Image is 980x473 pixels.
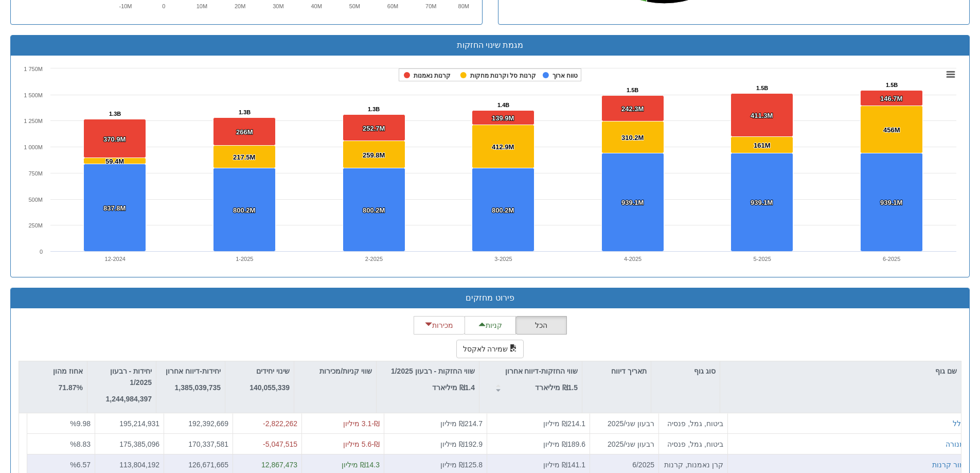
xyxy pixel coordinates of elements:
[363,151,385,159] tspan: 259.8M
[621,199,644,206] tspan: 939.1M
[250,383,290,392] font: 140,055,339
[432,322,453,330] font: מכירות
[119,460,159,468] font: 113,804,192
[883,126,900,134] tspan: 456M
[77,460,91,468] font: 6.57
[188,440,228,448] font: 170,337,581
[233,153,255,161] tspan: 217.5M
[624,256,642,262] text: 4-2025
[70,419,76,428] font: %
[256,367,290,375] font: שינוי יחידים
[505,367,578,375] font: שווי החזקות-דיווח אחרון
[883,256,900,262] text: 6-2025
[119,419,159,428] font: 195,214,931
[492,143,514,151] tspan: 412.9M
[751,199,773,206] tspan: 939.1M
[236,256,253,262] text: 1-2025
[425,3,436,9] text: 70M
[667,440,723,448] font: ביטוח, גמל, פנסיה
[886,82,898,88] tspan: 1.5B
[342,460,380,468] font: ₪14.3 מיליון
[77,419,91,428] font: 9.98
[432,383,475,392] font: ₪1.4 מיליארד
[953,418,965,429] button: כלל
[935,367,957,375] font: שם גוף
[24,144,43,150] tspan: 1 000M
[946,440,965,448] font: מנורה
[28,170,43,177] text: 750M
[608,419,654,428] font: רבעון שני/2025
[751,112,773,119] tspan: 411.3M
[174,383,221,392] font: 1,385,039,735
[611,367,647,375] font: תאריך דיווח
[754,256,771,262] text: 5-2025
[105,395,152,403] font: 1,244,984,397
[103,204,126,212] tspan: 837.8M
[119,440,159,448] font: 175,385,096
[103,135,126,143] tspan: 370.9M
[953,419,965,428] font: כלל
[263,419,297,428] font: -2,822,262
[109,111,121,117] tspan: 1.3B
[621,134,644,142] tspan: 310.2M
[59,383,83,392] font: 71.87%
[391,367,475,375] font: שווי החזקות - רבעון 1/2025
[553,72,578,79] tspan: טווח ארוך
[343,419,380,428] font: ₪-3.1 מיליון
[387,3,398,9] text: 60M
[492,114,514,122] tspan: 139.9M
[236,128,253,136] tspan: 266M
[343,440,380,448] font: ₪-5.6 מיליון
[28,197,43,203] text: 500M
[932,459,965,469] button: מור קרנות
[440,460,483,468] font: ₪125.8 מיליון
[880,95,902,102] tspan: 146.7M
[40,249,43,255] text: 0
[77,440,91,448] font: 8.83
[627,87,638,93] tspan: 1.5B
[543,419,585,428] font: ₪214.1 מיליון
[414,72,451,79] tspan: קרנות נאמנות
[466,293,514,302] font: פירוט מחזקים
[363,125,385,132] tspan: 252.7M
[234,3,245,9] text: 20M
[349,3,360,9] text: 50M
[319,367,372,375] font: שווי קניות/מכירות
[24,66,43,72] tspan: 1 750M
[458,3,469,9] text: 80M
[28,222,43,229] text: 250M
[162,3,165,9] text: 0
[440,419,483,428] font: ₪214.7 מיליון
[486,322,502,330] font: קניות
[463,345,508,354] font: שמירה לאקסל
[188,419,228,428] font: 192,392,669
[166,367,221,375] font: יחידות-דיווח אחרון
[543,460,585,468] font: ₪141.1 מיליון
[492,206,514,214] tspan: 800.2M
[880,199,902,206] tspan: 939.1M
[261,460,297,468] font: 12,867,473
[365,256,383,262] text: 2-2025
[456,340,524,358] button: שמירה לאקסל
[53,367,83,375] font: אחוז מהון
[535,322,547,330] font: הכל
[465,316,516,335] button: קניות
[188,460,228,468] font: 126,671,665
[543,440,585,448] font: ₪189.6 מיליון
[608,440,654,448] font: רבעון שני/2025
[105,157,124,165] tspan: 59.4M
[105,256,126,262] text: 12-2024
[368,106,380,112] tspan: 1.3B
[515,316,567,335] button: הכל
[363,206,385,214] tspan: 800.2M
[754,142,771,149] tspan: 161M
[632,460,654,468] font: 6/2025
[653,460,723,468] font: קרן נאמנות, קרנות סל
[946,439,965,449] button: מנורה
[667,419,723,428] font: ביטוח, גמל, פנסיה
[233,206,255,214] tspan: 800.2M
[756,85,768,91] tspan: 1.5B
[621,105,644,113] tspan: 242.3M
[311,3,322,9] text: 40M
[119,3,132,9] text: -10M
